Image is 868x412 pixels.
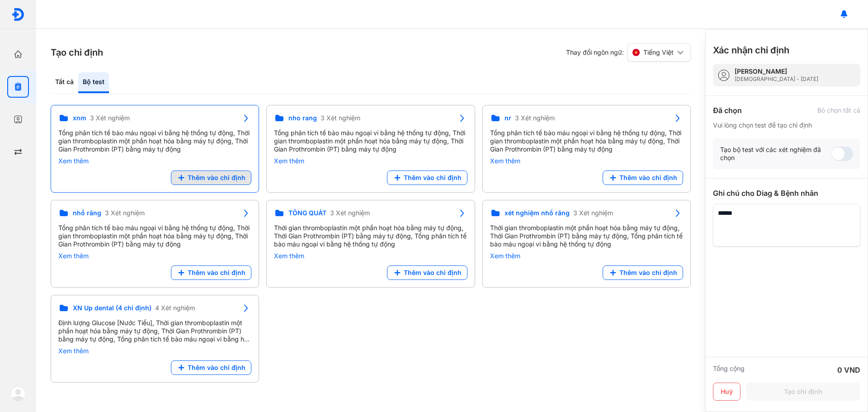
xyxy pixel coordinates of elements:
[490,224,683,248] div: Thời gian thromboplastin một phần hoạt hóa bằng máy tự động, Thời Gian Prothrombin (PT) bằng máy ...
[51,46,103,59] h3: Tạo chỉ định
[387,265,467,280] button: Thêm vào chỉ định
[274,129,467,153] div: Tổng phân tích tế bào máu ngoại vi bằng hệ thống tự động, Thời gian thromboplastin một phần hoạt ...
[171,360,251,375] button: Thêm vào chỉ định
[566,43,691,62] div: Thay đổi ngôn ngữ:
[404,269,462,277] span: Thêm vào chỉ định
[58,157,251,165] div: Xem thêm
[288,114,317,122] span: nho rang
[505,114,511,122] span: nr
[603,265,683,280] button: Thêm vào chỉ định
[11,387,25,401] img: logo
[51,72,78,93] div: Tất cả
[735,76,818,83] div: [DEMOGRAPHIC_DATA] - [DATE]
[78,72,109,93] div: Bộ test
[274,224,467,248] div: Thời gian thromboplastin một phần hoạt hóa bằng máy tự động, Thời Gian Prothrombin (PT) bằng máy ...
[11,8,25,21] img: logo
[713,365,745,375] div: Tổng cộng
[330,209,370,217] span: 3 Xét nghiệm
[105,209,145,217] span: 3 Xét nghiệm
[274,157,467,165] div: Xem thêm
[90,114,130,122] span: 3 Xét nghiệm
[573,209,613,217] span: 3 Xét nghiệm
[58,252,251,260] div: Xem thêm
[73,114,86,122] span: xnm
[58,347,251,355] div: Xem thêm
[713,121,860,129] div: Vui lòng chọn test để tạo chỉ định
[515,114,555,122] span: 3 Xét nghiệm
[171,265,251,280] button: Thêm vào chỉ định
[188,364,245,372] span: Thêm vào chỉ định
[73,209,101,217] span: nhổ răng
[603,170,683,185] button: Thêm vào chỉ định
[274,252,467,260] div: Xem thêm
[188,269,245,277] span: Thêm vào chỉ định
[837,365,860,375] div: 0 VND
[58,224,251,248] div: Tổng phân tích tế bào máu ngoại vi bằng hệ thống tự động, Thời gian thromboplastin một phần hoạt ...
[73,304,151,312] span: XN Up dental (4 chỉ định)
[490,129,683,153] div: Tổng phân tích tế bào máu ngoại vi bằng hệ thống tự động, Thời gian thromboplastin một phần hoạt ...
[720,146,831,162] div: Tạo bộ test với các xét nghiệm đã chọn
[735,67,818,76] div: [PERSON_NAME]
[746,383,860,401] button: Tạo chỉ định
[155,304,195,312] span: 4 Xét nghiệm
[404,174,462,182] span: Thêm vào chỉ định
[188,174,245,182] span: Thêm vào chỉ định
[713,44,789,57] h3: Xác nhận chỉ định
[817,106,860,114] div: Bỏ chọn tất cả
[713,383,741,401] button: Huỷ
[321,114,360,122] span: 3 Xét nghiệm
[713,188,860,199] div: Ghi chú cho Diag & Bệnh nhân
[490,157,683,165] div: Xem thêm
[387,170,467,185] button: Thêm vào chỉ định
[490,252,683,260] div: Xem thêm
[713,105,742,116] div: Đã chọn
[619,174,677,182] span: Thêm vào chỉ định
[619,269,677,277] span: Thêm vào chỉ định
[58,319,251,343] div: Định lượng Glucose [Nước Tiểu], Thời gian thromboplastin một phần hoạt hóa bằng máy tự động, Thời...
[643,48,674,57] span: Tiếng Việt
[171,170,251,185] button: Thêm vào chỉ định
[58,129,251,153] div: Tổng phân tích tế bào máu ngoại vi bằng hệ thống tự động, Thời gian thromboplastin một phần hoạt ...
[288,209,326,217] span: TỔNG QUÁT
[505,209,570,217] span: xét nghiệm nhổ răng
